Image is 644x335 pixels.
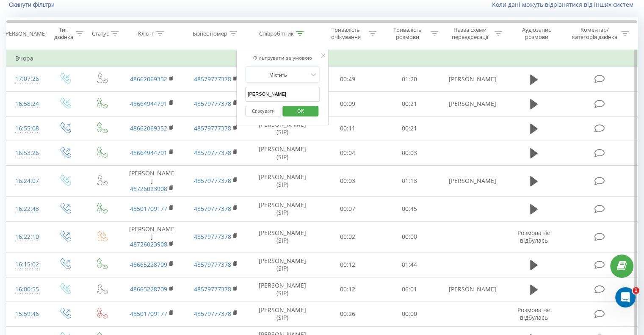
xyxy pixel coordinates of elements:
td: [PERSON_NAME] [120,166,184,197]
td: 00:03 [379,141,440,165]
div: 16:22:43 [15,201,38,217]
div: Тип дзвінка [53,26,73,41]
a: 48501709177 [130,205,167,213]
a: 48664944791 [130,149,167,157]
button: Скасувати [245,106,281,116]
div: 16:22:10 [15,229,38,245]
div: Статус [92,30,109,37]
td: 01:20 [379,67,440,91]
td: 00:07 [317,197,379,221]
a: 48662069352 [130,75,167,83]
a: 48726023908 [130,240,167,248]
td: 00:00 [379,302,440,326]
td: [PERSON_NAME] (SIP) [248,197,317,221]
td: 00:04 [317,141,379,165]
div: 16:15:02 [15,256,38,273]
td: [PERSON_NAME] [440,166,504,197]
td: [PERSON_NAME] [440,91,504,116]
td: [PERSON_NAME] [440,67,504,91]
a: 48579777378 [194,233,231,241]
td: 01:13 [379,166,440,197]
a: 48662069352 [130,124,167,132]
div: 16:58:24 [15,96,38,112]
td: [PERSON_NAME] (SIP) [248,141,317,165]
div: Фільтрувати за умовою [245,54,320,62]
td: 01:44 [379,252,440,277]
div: 17:07:26 [15,71,38,87]
td: 00:45 [379,197,440,221]
td: 00:12 [317,252,379,277]
div: 16:53:26 [15,145,38,161]
span: Розмова не відбулась [517,229,550,244]
td: 00:09 [317,91,379,116]
span: Розмова не відбулась [517,306,550,321]
a: 48579777378 [194,75,231,83]
div: Назва схеми переадресації [448,26,492,41]
td: [PERSON_NAME] (SIP) [248,221,317,252]
button: Скинути фільтри [6,1,59,8]
td: 00:11 [317,116,379,141]
a: 48579777378 [194,205,231,213]
a: 48579777378 [194,100,231,108]
td: [PERSON_NAME] (SIP) [248,277,317,302]
td: 00:21 [379,91,440,116]
div: Бізнес номер [193,30,227,37]
td: [PERSON_NAME] (SIP) [248,252,317,277]
td: 00:02 [317,221,379,252]
iframe: Intercom live chat [615,287,636,307]
td: [PERSON_NAME] [440,277,504,302]
span: OK [289,104,312,117]
a: 48726023908 [130,185,167,193]
a: Коли дані можуть відрізнятися вiд інших систем [492,0,638,8]
a: 48579777378 [194,310,231,318]
td: 00:49 [317,67,379,91]
a: 48579777378 [194,124,231,132]
div: Аудіозапис розмови [512,26,561,41]
div: Коментар/категорія дзвінка [569,26,619,41]
td: 00:00 [379,221,440,252]
a: 48664944791 [130,100,167,108]
a: 48501709177 [130,310,167,318]
div: Клієнт [138,30,154,37]
a: 48579777378 [194,260,231,269]
input: Введіть значення [245,87,320,102]
td: [PERSON_NAME] (SIP) [248,302,317,326]
td: 06:01 [379,277,440,302]
td: Вчора [7,50,638,67]
td: 00:03 [317,166,379,197]
td: [PERSON_NAME] (SIP) [248,166,317,197]
div: [PERSON_NAME] [4,30,47,37]
div: Тривалість очікування [325,26,367,41]
td: 00:21 [379,116,440,141]
td: [PERSON_NAME] (SIP) [248,116,317,141]
button: OK [282,106,318,116]
a: 48579777378 [194,177,231,185]
span: 1 [633,287,639,294]
div: 15:59:46 [15,306,38,322]
a: 48665228709 [130,260,167,269]
div: 16:24:07 [15,173,38,189]
td: 00:26 [317,302,379,326]
a: 48579777378 [194,285,231,293]
a: 48665228709 [130,285,167,293]
a: 48579777378 [194,149,231,157]
div: Співробітник [259,30,294,37]
div: 16:55:08 [15,120,38,137]
td: 00:12 [317,277,379,302]
td: [PERSON_NAME] [120,221,184,252]
div: Тривалість розмови [386,26,428,41]
div: 16:00:55 [15,281,38,298]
